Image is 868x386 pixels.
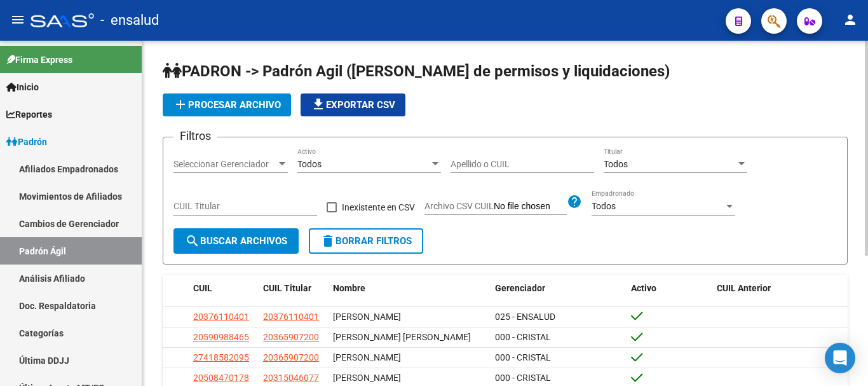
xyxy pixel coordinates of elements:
span: Inexistente en CSV [342,200,415,215]
span: Todos [592,201,616,211]
div: Open Intercom Messenger [825,343,855,373]
span: Gerenciador [495,283,545,293]
span: Padrón [6,135,47,149]
span: Seleccionar Gerenciador [173,159,276,170]
mat-icon: help [567,194,582,209]
span: Borrar Filtros [320,235,412,247]
button: Buscar Archivos [173,228,299,254]
datatable-header-cell: Activo [626,275,712,302]
datatable-header-cell: CUIL Anterior [712,275,848,302]
datatable-header-cell: CUIL Titular [258,275,328,302]
span: Todos [297,159,322,169]
span: Firma Express [6,53,72,67]
span: CUIL Titular [263,283,311,293]
mat-icon: menu [10,12,25,27]
span: 000 - CRISTAL [495,352,551,362]
button: Procesar archivo [163,93,291,116]
span: CUIL [193,283,212,293]
span: Archivo CSV CUIL [424,201,494,211]
button: Exportar CSV [301,93,405,116]
span: Inicio [6,80,39,94]
span: 20376110401 [263,312,319,322]
input: Archivo CSV CUIL [494,201,567,212]
mat-icon: delete [320,233,336,249]
mat-icon: add [173,97,188,112]
mat-icon: search [185,233,200,249]
h3: Filtros [173,127,217,145]
span: 000 - CRISTAL [495,332,551,342]
span: [PERSON_NAME] [333,352,401,362]
datatable-header-cell: CUIL [188,275,258,302]
datatable-header-cell: Gerenciador [490,275,627,302]
span: Nombre [333,283,365,293]
span: 20315046077 [263,373,319,383]
span: [PERSON_NAME] [333,373,401,383]
mat-icon: person [843,12,858,27]
button: Borrar Filtros [309,228,423,254]
span: 000 - CRISTAL [495,373,551,383]
span: 20365907200 [263,332,319,342]
span: PADRON -> Padrón Agil ([PERSON_NAME] de permisos y liquidaciones) [163,62,670,80]
span: [PERSON_NAME] [PERSON_NAME] [333,332,471,342]
span: - ensalud [100,6,159,34]
span: 27418582095 [193,352,249,362]
span: 025 - ENSALUD [495,312,555,322]
span: Activo [631,283,656,293]
datatable-header-cell: Nombre [328,275,490,302]
span: 20376110401 [193,312,249,322]
span: 20508470178 [193,373,249,383]
span: Procesar archivo [173,99,281,111]
mat-icon: file_download [311,97,326,112]
span: 20590988465 [193,332,249,342]
span: 20365907200 [263,352,319,362]
span: CUIL Anterior [717,283,771,293]
span: Buscar Archivos [185,235,287,247]
span: Todos [604,159,628,169]
span: [PERSON_NAME] [333,312,401,322]
span: Exportar CSV [311,99,395,111]
span: Reportes [6,107,52,121]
